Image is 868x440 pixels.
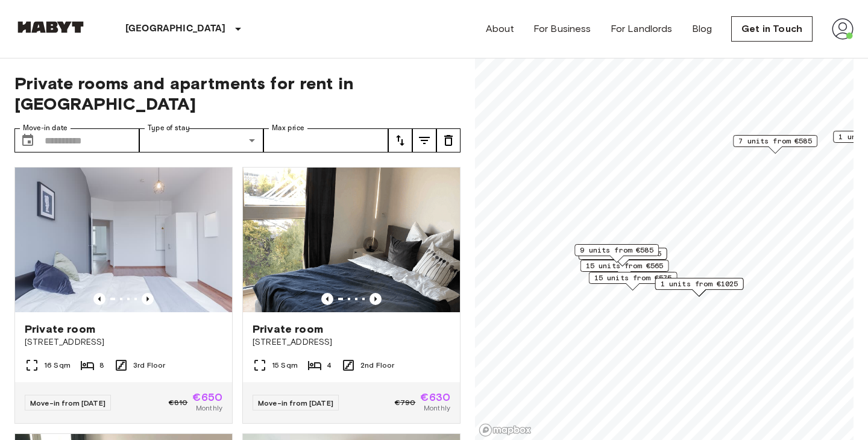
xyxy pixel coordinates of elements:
[196,403,222,413] span: Monthly
[692,22,712,36] a: Blog
[25,322,95,336] span: Private room
[321,293,333,305] button: Previous image
[574,244,659,263] div: Map marker
[14,21,87,33] img: Habyt
[594,272,672,283] span: 15 units from €575
[832,18,854,40] img: avatar
[133,360,165,371] span: 3rd Floor
[16,128,40,152] button: Choose date
[93,293,105,305] button: Previous image
[242,167,461,424] a: Marketing picture of unit DE-01-002-002-04HFPrevious imagePrevious imagePrivate room[STREET_ADDRE...
[272,360,298,371] span: 15 Sqm
[14,73,461,114] span: Private rooms and apartments for rent in [GEOGRAPHIC_DATA]
[388,128,412,152] button: tune
[169,397,188,408] span: €810
[738,136,812,146] span: 7 units from €585
[30,398,105,407] span: Move-in from [DATE]
[611,22,673,36] a: For Landlords
[486,22,514,36] a: About
[395,397,416,408] span: €790
[23,123,68,133] label: Move-in date
[579,248,667,266] div: Map marker
[253,322,323,336] span: Private room
[533,22,591,36] a: For Business
[272,123,304,133] label: Max price
[243,168,460,312] img: Marketing picture of unit DE-01-002-002-04HF
[420,392,450,403] span: €630
[580,260,669,278] div: Map marker
[661,278,738,289] span: 1 units from €1025
[733,135,817,154] div: Map marker
[731,16,813,42] a: Get in Touch
[142,293,154,305] button: Previous image
[15,168,232,312] img: Marketing picture of unit DE-01-047-01H
[99,360,104,371] span: 8
[253,336,450,348] span: [STREET_ADDRESS]
[192,392,222,403] span: €650
[580,245,653,256] span: 9 units from €585
[44,360,71,371] span: 16 Sqm
[25,336,222,348] span: [STREET_ADDRESS]
[479,423,532,437] a: Mapbox logo
[148,123,190,133] label: Type of stay
[14,167,233,424] a: Marketing picture of unit DE-01-047-01HPrevious imagePrevious imagePrivate room[STREET_ADDRESS]16...
[327,360,332,371] span: 4
[584,248,662,259] span: 19 units from €565
[655,278,744,297] div: Map marker
[412,128,436,152] button: tune
[424,403,450,413] span: Monthly
[125,22,226,36] p: [GEOGRAPHIC_DATA]
[436,128,461,152] button: tune
[589,272,678,291] div: Map marker
[370,293,382,305] button: Previous image
[360,360,394,371] span: 2nd Floor
[258,398,333,407] span: Move-in from [DATE]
